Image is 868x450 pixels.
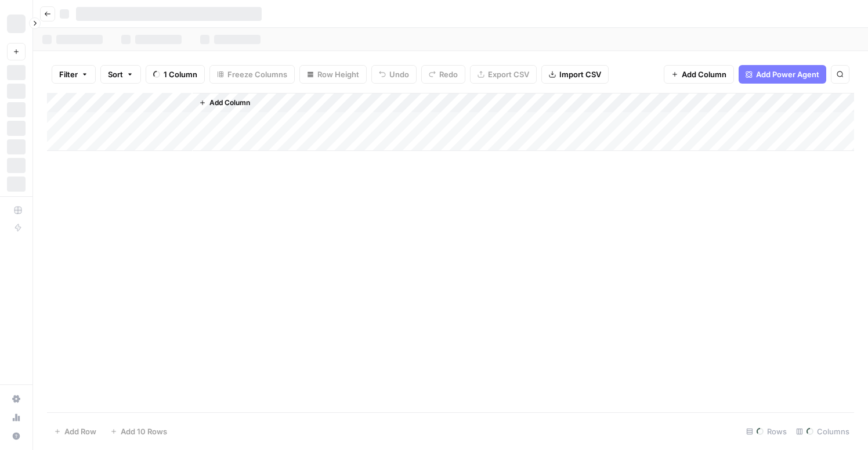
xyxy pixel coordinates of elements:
[47,422,103,441] button: Add Row
[52,65,96,84] button: Filter
[194,95,255,110] button: Add Column
[559,69,601,80] span: Import CSV
[121,426,167,437] span: Add 10 Rows
[146,65,205,84] button: 1 Column
[7,408,26,427] a: Usage
[541,65,609,84] button: Import CSV
[389,69,409,80] span: Undo
[421,65,465,84] button: Redo
[64,426,96,437] span: Add Row
[742,422,791,441] div: Rows
[488,69,529,80] span: Export CSV
[164,69,197,80] span: 1 Column
[371,65,417,84] button: Undo
[756,69,819,80] span: Add Power Agent
[209,98,250,108] span: Add Column
[791,422,854,441] div: Columns
[227,69,287,80] span: Freeze Columns
[7,427,26,445] button: Help + Support
[103,422,174,441] button: Add 10 Rows
[299,65,367,84] button: Row Height
[439,69,458,80] span: Redo
[317,69,359,80] span: Row Height
[470,65,537,84] button: Export CSV
[7,390,26,408] a: Settings
[682,69,726,80] span: Add Column
[664,65,734,84] button: Add Column
[108,69,123,80] span: Sort
[209,65,295,84] button: Freeze Columns
[100,65,141,84] button: Sort
[59,69,78,80] span: Filter
[739,65,826,84] button: Add Power Agent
